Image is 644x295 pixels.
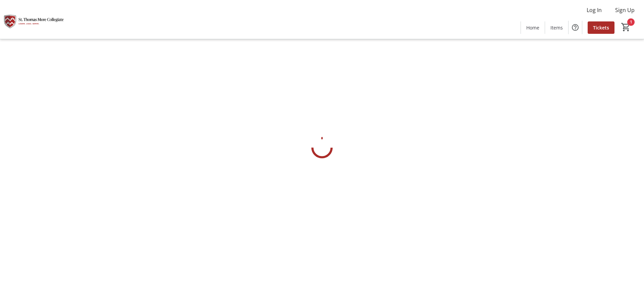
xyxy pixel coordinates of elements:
img: St. Thomas More Collegiate #2's Logo [4,3,64,36]
button: Log In [581,5,607,15]
a: Items [545,21,568,34]
a: Home [521,21,545,34]
span: Sign Up [615,6,635,14]
button: Cart [620,21,632,33]
span: Tickets [593,24,609,31]
span: Log In [587,6,602,14]
a: Tickets [588,21,614,34]
button: Help [569,21,582,34]
span: Home [526,24,539,31]
button: Sign Up [610,5,640,15]
span: Items [550,24,563,31]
